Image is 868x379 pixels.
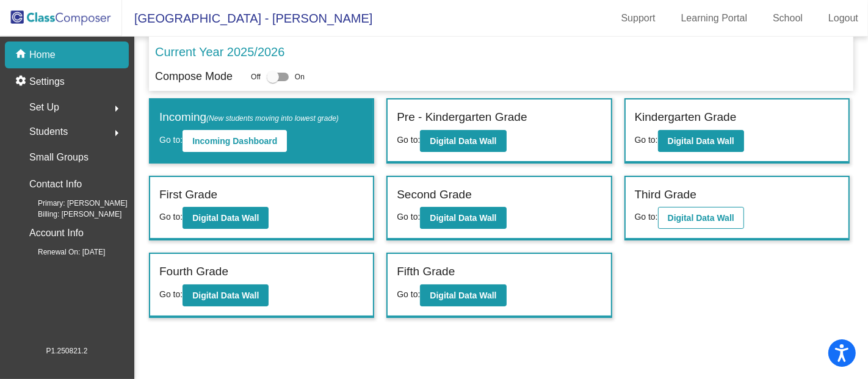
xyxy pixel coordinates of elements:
[159,289,183,299] span: Go to:
[29,149,89,166] p: Small Groups
[15,48,29,62] mat-icon: home
[658,207,744,229] button: Digital Data Wall
[206,114,339,123] span: (New students moving into lowest grade)
[159,135,183,145] span: Go to:
[192,136,277,146] b: Incoming Dashboard
[159,109,339,126] label: Incoming
[671,9,758,28] a: Learning Portal
[29,225,84,242] p: Account Info
[29,176,82,193] p: Contact Info
[635,186,696,204] label: Third Grade
[635,109,737,126] label: Kindergarten Grade
[397,289,420,299] span: Go to:
[155,43,284,61] p: Current Year 2025/2026
[668,136,734,146] b: Digital Data Wall
[251,71,261,82] span: Off
[109,101,124,116] mat-icon: arrow_right
[420,284,506,306] button: Digital Data Wall
[819,9,868,28] a: Logout
[159,186,217,204] label: First Grade
[183,284,269,306] button: Digital Data Wall
[18,198,128,209] span: Primary: [PERSON_NAME]
[420,207,506,229] button: Digital Data Wall
[29,74,65,89] p: Settings
[397,109,527,126] label: Pre - Kindergarten Grade
[397,186,472,204] label: Second Grade
[183,130,287,152] button: Incoming Dashboard
[612,9,665,28] a: Support
[763,9,812,28] a: School
[397,263,455,281] label: Fifth Grade
[192,213,259,223] b: Digital Data Wall
[155,68,233,85] p: Compose Mode
[420,130,506,152] button: Digital Data Wall
[295,71,305,82] span: On
[668,213,734,223] b: Digital Data Wall
[29,123,68,140] span: Students
[635,135,658,145] span: Go to:
[430,291,496,300] b: Digital Data Wall
[397,135,420,145] span: Go to:
[159,263,228,281] label: Fourth Grade
[183,207,269,229] button: Digital Data Wall
[658,130,744,152] button: Digital Data Wall
[29,48,56,62] p: Home
[29,99,59,116] span: Set Up
[15,74,29,89] mat-icon: settings
[430,136,496,146] b: Digital Data Wall
[397,212,420,222] span: Go to:
[430,213,496,223] b: Digital Data Wall
[122,9,372,28] span: [GEOGRAPHIC_DATA] - [PERSON_NAME]
[192,291,259,300] b: Digital Data Wall
[635,212,658,222] span: Go to:
[18,247,105,258] span: Renewal On: [DATE]
[159,212,183,222] span: Go to:
[18,209,121,220] span: Billing: [PERSON_NAME]
[109,126,124,140] mat-icon: arrow_right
